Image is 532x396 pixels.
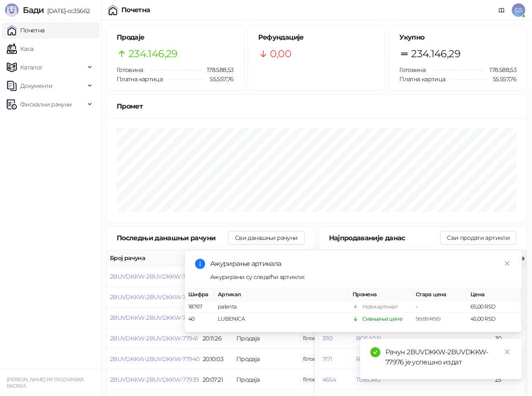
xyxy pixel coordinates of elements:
td: 20:07:21 [199,369,233,390]
th: Број рачуна [107,250,199,266]
th: Стара цена [412,289,467,301]
div: Почетна [121,7,150,13]
button: 2BUVDKKW-2BUVDKKW-77941 [110,335,198,342]
button: 7171 [322,355,332,363]
td: Продаја [233,369,296,390]
th: Шифра [185,289,214,301]
span: GS [512,3,525,17]
a: Почетна [7,22,45,39]
div: Последњи данашњи рачуни [117,233,228,243]
th: Назив [353,250,492,266]
td: 20:10:03 [199,349,233,369]
a: Close [503,347,512,356]
th: Количина [492,250,529,266]
span: close [504,349,510,355]
img: Logo [5,3,19,17]
th: Цена [467,289,522,301]
span: 234.146,29 [128,46,178,62]
span: [DATE]-cc35662 [44,7,90,15]
button: 2BUVDKKW-2BUVDKKW-77943 [110,293,199,301]
span: 178.588,53 [484,65,516,74]
span: Бади [23,5,44,15]
span: Платна картица [117,75,163,83]
small: [PERSON_NAME] PR TRGOVINSKA RADNJA [7,377,84,389]
span: 234.146,29 [411,46,460,62]
a: Каса [7,40,33,57]
button: 4654 [322,376,336,383]
td: LUBENICA [214,313,349,325]
span: Документи [20,77,52,94]
button: Сви данашњи рачуни [228,231,304,245]
th: Промена [349,289,412,301]
th: Врста трансакције [233,250,296,266]
h5: Продаје [117,32,234,43]
span: close [504,260,510,266]
span: 178.588,53 [201,65,234,74]
div: Ажурирани су следећи артикли: [210,272,512,282]
th: Начини плаћања [296,250,380,266]
button: TUBORG [356,376,381,383]
span: info-circle [195,259,205,269]
th: Артикал [214,289,349,301]
div: Нови артикал [362,303,398,311]
span: Каталог [20,59,43,76]
h5: Укупно [399,32,516,43]
td: 18767 [185,301,214,313]
span: Фискални рачуни [20,96,72,113]
span: 55.557,76 [204,74,233,84]
div: Рачун 2BUVDKKW-2BUVDKKW-77976 је успешно издат [385,347,512,367]
div: Ажурирање артикала [210,259,512,269]
h5: Рефундације [258,32,375,43]
button: 2BUVDKKW-2BUVDKKW-77939 [110,376,199,383]
td: 65,00 RSD [467,301,522,313]
span: Платна картица [399,75,445,83]
span: Готовина [399,66,425,74]
span: check-circle [370,347,380,357]
button: 2BUVDKKW-2BUVDKKW-77942 [110,314,199,322]
button: Сви продати артикли [440,231,516,245]
button: 2BUVDKKW-2BUVDKKW-77940 [110,355,199,363]
span: 50,00 RSD [416,316,441,322]
td: 40 [185,313,214,325]
button: RAZ HLEB [356,355,384,363]
span: 185,00 [299,375,328,384]
div: Смањење цене [362,315,402,323]
td: Продаја [233,349,296,369]
span: Готовина [117,66,143,74]
td: - [412,301,467,313]
span: 55.557,76 [487,74,516,84]
th: Време [199,250,233,266]
a: Документација [495,3,508,17]
div: Промет [117,101,516,112]
th: Шифра [319,250,353,266]
div: Најпродаваније данас [329,233,441,243]
span: 0,00 [270,46,291,62]
a: Close [503,259,512,268]
td: 45,00 RSD [467,313,522,325]
td: palenta [214,301,349,313]
span: 370,00 [299,354,328,364]
button: 2BUVDKKW-2BUVDKKW-77944 [110,273,199,280]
